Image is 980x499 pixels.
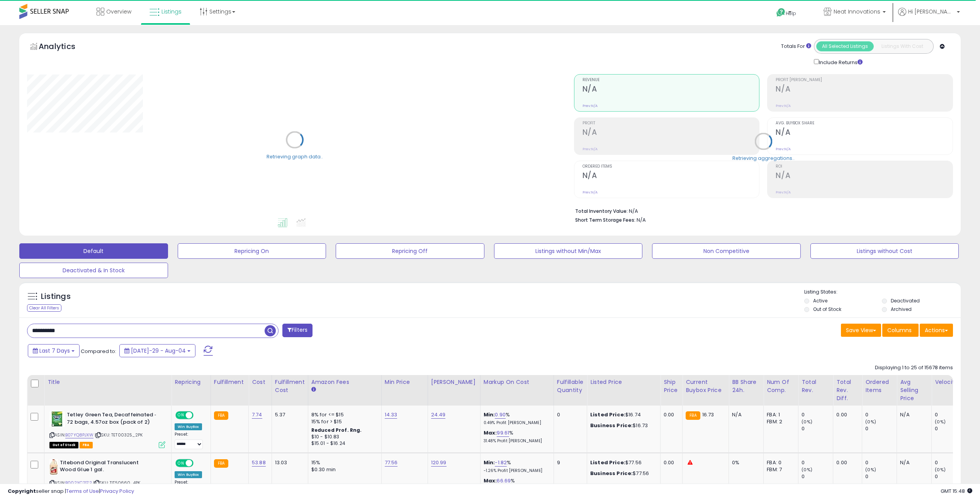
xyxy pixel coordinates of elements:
div: Ordered Items [865,378,893,394]
div: 15% [311,459,375,466]
button: [DATE]-29 - Aug-04 [119,344,195,357]
div: Displaying 1 to 25 of 15678 items [875,364,953,372]
a: 120.99 [431,459,447,467]
div: Repricing [175,378,207,386]
button: Last 7 Days [28,344,80,357]
button: Deactivated & In Stock [19,263,168,278]
img: 41yLSQKt4vL._SL40_.jpg [49,459,58,475]
span: ON [176,412,186,419]
button: Non Competitive [652,243,801,259]
div: Clear All Filters [27,304,61,312]
span: Help [786,10,796,17]
div: Amazon Fees [311,378,378,386]
a: 14.33 [385,411,397,419]
small: (0%) [865,419,876,425]
div: 0 [935,459,966,466]
div: ASIN: [49,411,165,447]
button: Repricing Off [336,243,484,259]
button: Listings without Min/Max [494,243,643,259]
span: 2025-08-12 15:48 GMT [941,487,972,495]
p: -1.26% Profit [PERSON_NAME] [484,468,548,474]
div: 0 [802,459,833,466]
div: 0 [802,425,833,432]
div: Current Buybox Price [686,378,725,394]
small: FBA [214,459,228,468]
div: [PERSON_NAME] [431,378,477,386]
div: $77.56 [590,459,654,466]
div: $16.73 [590,422,654,429]
div: % [484,411,548,426]
div: Title [48,378,168,386]
div: 0 [865,473,897,480]
div: FBM: 2 [767,418,792,425]
div: 8% for <= $15 [311,411,375,418]
div: Num of Comp. [767,378,795,394]
b: Tetley Green Tea, Decaffeinated ‑ 72 bags, 4.57oz box (pack of 2) [67,411,161,428]
div: Min Price [385,378,425,386]
span: OFF [192,412,205,419]
div: Fulfillment [214,378,245,386]
small: (0%) [865,467,876,473]
small: (0%) [802,419,812,425]
button: Actions [920,324,953,337]
a: 53.88 [252,459,266,467]
a: Privacy Policy [100,487,134,495]
img: 415Ul0ivwlL._SL40_.jpg [49,411,65,427]
span: Neat Innovations [834,8,880,15]
button: Save View [841,324,881,337]
div: $10 - $10.83 [311,434,375,440]
button: Default [19,243,168,259]
span: [DATE]-29 - Aug-04 [131,347,186,355]
div: 0 [865,459,897,466]
div: 0 [935,425,966,432]
div: Retrieving aggregations.. [732,154,795,161]
span: 16.73 [702,411,714,418]
div: 0.00 [836,459,856,466]
span: Last 7 Days [39,347,70,355]
div: 0 [935,411,966,418]
div: 0 [935,473,966,480]
div: N/A [900,411,926,418]
button: Columns [882,324,919,337]
small: (0%) [935,419,946,425]
a: 0.90 [495,411,506,419]
div: Preset: [175,480,205,497]
a: Help [770,2,811,25]
div: 15% for > $15 [311,418,375,425]
div: FBM: 7 [767,466,792,473]
div: $15.01 - $16.24 [311,440,375,447]
small: FBA [686,411,700,420]
p: 0.49% Profit [PERSON_NAME] [484,420,548,426]
th: The percentage added to the cost of goods (COGS) that forms the calculator for Min & Max prices. [480,375,554,406]
div: Cost [252,378,268,386]
div: $16.74 [590,411,654,418]
h5: Listings [41,291,71,302]
b: Max: [484,477,497,484]
div: BB Share 24h. [732,378,760,394]
div: 0 [557,411,581,418]
div: N/A [900,459,926,466]
b: Max: [484,429,497,436]
div: % [484,429,548,444]
span: Compared to: [81,348,116,355]
button: Filters [282,324,313,337]
div: Ship Price [664,378,679,394]
a: 24.49 [431,411,446,419]
a: 66.69 [497,477,511,485]
div: Fulfillment Cost [275,378,305,394]
span: Hi [PERSON_NAME] [908,8,955,15]
label: Out of Stock [813,306,841,312]
div: Win BuyBox [175,471,202,478]
button: Listings without Cost [810,243,959,259]
a: 77.56 [385,459,398,467]
div: 0 [865,411,897,418]
span: ON [176,460,186,466]
div: 0.00 [664,459,676,466]
div: $0.30 min [311,466,375,473]
div: Total Rev. Diff. [836,378,859,402]
div: Include Returns [808,58,872,66]
a: 7.74 [252,411,262,419]
div: 0% [732,459,758,466]
div: 0 [802,473,833,480]
b: Listed Price: [590,411,625,418]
